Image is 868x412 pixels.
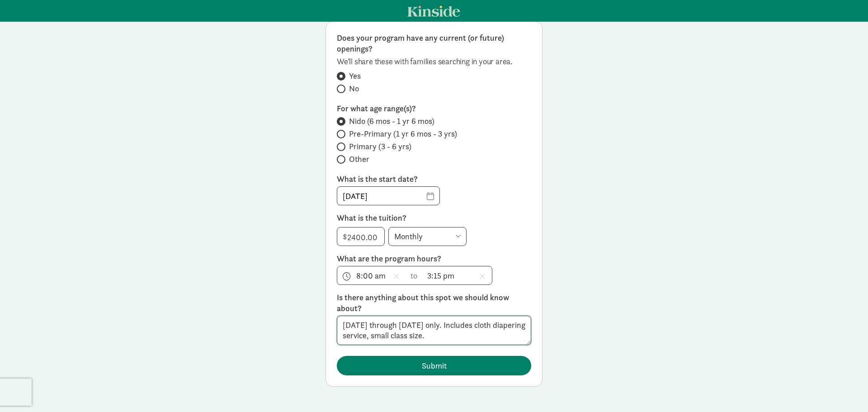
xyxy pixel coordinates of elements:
div: Other [349,154,369,165]
div: Primary (3 - 6 yrs) [349,141,411,152]
label: What is the start date? [337,174,531,185]
span: to [410,270,419,282]
label: What are the program hours? [337,253,531,264]
div: Pre-Primary (1 yr 6 mos - 3 yrs) [349,128,457,139]
div: Nido (6 mos - 1 yr 6 mos) [349,116,434,127]
input: Choose time [423,266,492,284]
iframe: Chat Widget [823,369,868,412]
span: Submit [422,360,447,372]
div: Yes [349,71,361,81]
label: Does your program have any current (or future) openings? [337,33,531,54]
p: We’ll share these with families searching in your area. [337,56,531,67]
p: What is the tuition? [337,213,531,223]
input: Choose time [337,266,406,284]
label: Is there anything about this spot we should know about? [337,292,531,314]
div: No [349,83,359,94]
label: For what age range(s)? [337,103,531,114]
button: Submit [337,356,531,375]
